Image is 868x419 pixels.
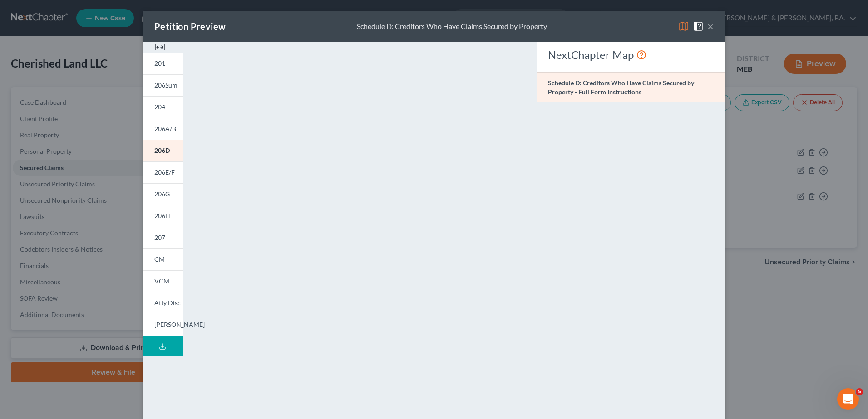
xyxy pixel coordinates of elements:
div: NextChapter Map [548,48,714,62]
span: 206G [154,190,170,198]
a: 206G [143,183,183,205]
span: 204 [154,103,165,111]
span: 207 [154,234,165,241]
button: × [707,21,714,32]
img: map-eea8200ae884c6f1103ae1953ef3d486a96c86aabb227e865a55264e3737af1f.svg [678,21,689,32]
a: [PERSON_NAME] [143,314,183,336]
span: 206H [154,212,170,219]
span: 206A/B [154,125,176,132]
a: CM [143,248,183,270]
a: 207 [143,227,183,248]
img: expand-e0f6d898513216a626fdd78e52531dac95497ffd26381d4c15ee2fc46db09dca.svg [154,42,165,53]
a: 206A/B [143,118,183,140]
span: 206D [154,146,170,154]
span: 206Sum [154,81,178,89]
div: Petition Preview [154,20,226,33]
span: [PERSON_NAME] [154,321,205,328]
a: Atty Disc [143,292,183,314]
a: 201 [143,53,183,74]
span: VCM [154,277,169,285]
iframe: Intercom live chat [837,388,859,410]
a: 206H [143,205,183,227]
a: 206D [143,140,183,161]
a: VCM [143,270,183,292]
div: Schedule D: Creditors Who Have Claims Secured by Property [357,21,547,32]
a: 206Sum [143,74,183,96]
span: Atty Disc [154,299,181,307]
strong: Schedule D: Creditors Who Have Claims Secured by Property - Full Form Instructions [548,79,694,96]
span: 206E/F [154,168,175,176]
a: 206E/F [143,161,183,183]
span: 201 [154,59,165,67]
span: CM [154,255,165,263]
a: 204 [143,96,183,118]
span: 5 [856,388,863,395]
img: help-close-5ba153eb36485ed6c1ea00a893f15db1cb9b99d6cae46e1a8edb6c62d00a1a76.svg [693,21,704,32]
